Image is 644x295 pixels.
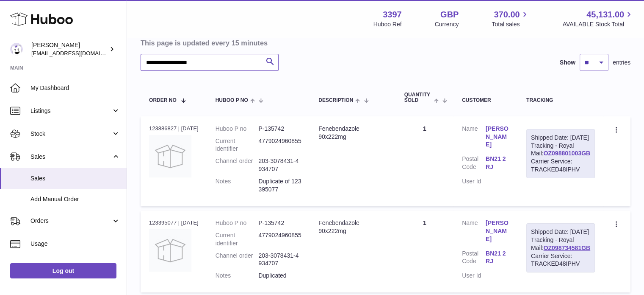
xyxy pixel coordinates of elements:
[30,107,111,115] span: Listings
[383,9,402,20] strong: 3397
[526,98,595,103] div: Tracking
[318,98,353,103] span: Description
[216,98,248,103] span: Huboo P no
[486,219,509,243] a: [PERSON_NAME]
[462,177,486,185] dt: User Id
[586,9,624,20] span: 45,131.00
[531,134,590,142] div: Shipped Date: [DATE]
[543,150,590,157] a: OZ098801003GB
[560,59,575,67] label: Show
[149,229,191,272] img: no-photo.jpg
[486,155,509,171] a: BN21 2RJ
[526,129,595,178] div: Tracking - Royal Mail:
[216,157,259,173] dt: Channel order
[318,219,387,235] div: Fenebendazole 90x222mg
[462,219,486,245] dt: Name
[149,125,199,132] div: 123886827 | [DATE]
[216,231,259,247] dt: Current identifier
[543,244,590,251] a: OZ098734581GB
[486,250,509,266] a: BN21 2RJ
[216,137,259,153] dt: Current identifier
[149,135,191,177] img: no-photo.jpg
[30,174,120,183] span: Sales
[526,223,595,273] div: Tracking - Royal Mail:
[258,252,301,268] dd: 203-3078431-4934707
[396,116,453,206] td: 1
[149,98,177,103] span: Order No
[258,177,301,194] p: Duplicate of 123395077
[216,252,259,268] dt: Channel order
[30,195,120,203] span: Add Manual Order
[30,130,111,138] span: Stock
[30,240,120,248] span: Usage
[141,38,628,48] h3: This page is updated every 15 minutes
[404,92,432,103] span: Quantity Sold
[30,217,111,225] span: Orders
[613,59,630,67] span: entries
[462,250,486,268] dt: Postal Code
[216,125,259,133] dt: Huboo P no
[30,153,111,161] span: Sales
[531,228,590,236] div: Shipped Date: [DATE]
[462,125,486,151] dt: Name
[258,231,301,247] dd: 4779024960855
[486,125,509,149] a: [PERSON_NAME]
[373,20,402,28] div: Huboo Ref
[562,20,634,28] span: AVAILABLE Stock Total
[10,43,23,56] img: sales@canchema.com
[149,219,199,227] div: 123395077 | [DATE]
[492,20,529,28] span: Total sales
[318,125,387,141] div: Fenebendazole 90x222mg
[216,177,259,194] dt: Notes
[216,272,259,280] dt: Notes
[494,9,520,20] span: 370.00
[462,98,509,103] div: Customer
[435,20,459,28] div: Currency
[440,9,459,20] strong: GBP
[396,211,453,292] td: 1
[258,157,301,173] dd: 203-3078431-4934707
[531,157,590,174] div: Carrier Service: TRACKED48IPHV
[562,9,634,28] a: 45,131.00 AVAILABLE Stock Total
[462,272,486,280] dt: User Id
[492,9,529,28] a: 370.00 Total sales
[258,125,301,133] dd: P-135742
[258,137,301,153] dd: 4779024960855
[31,50,124,56] span: [EMAIL_ADDRESS][DOMAIN_NAME]
[258,272,301,280] p: Duplicated
[10,263,116,278] a: Log out
[216,219,259,227] dt: Huboo P no
[258,219,301,227] dd: P-135742
[30,84,120,92] span: My Dashboard
[31,41,108,57] div: [PERSON_NAME]
[462,155,486,173] dt: Postal Code
[531,252,590,268] div: Carrier Service: TRACKED48IPHV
